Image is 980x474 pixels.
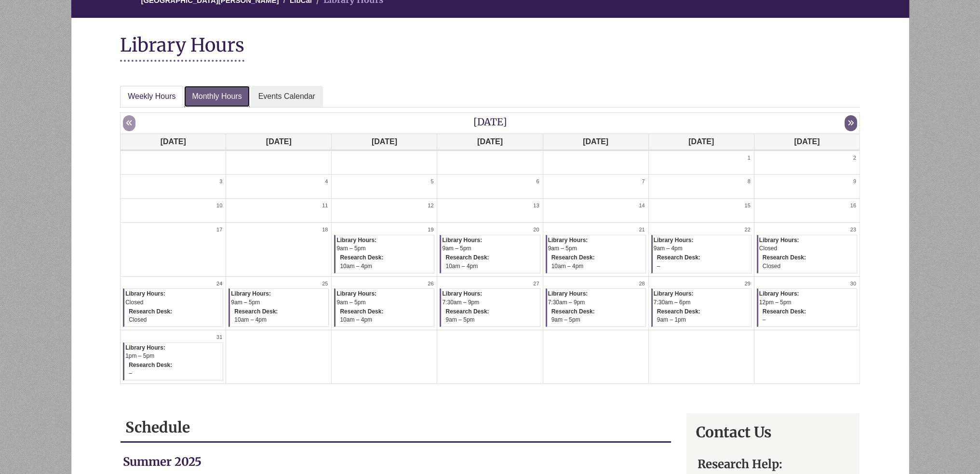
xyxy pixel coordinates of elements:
[651,153,752,163] div: 1
[440,177,540,187] div: 6
[654,290,750,298] div: Library Hours:
[546,201,646,211] div: 14
[696,423,850,441] h1: Contact Us
[123,454,201,469] strong: Summer 2025
[184,86,249,107] a: Monthly Hours
[121,113,860,134] th: [DATE]
[442,299,479,306] span: 7:30am – 9pm
[125,299,143,306] span: Closed
[654,245,683,252] span: 9am – 4pm
[234,308,326,316] div: Research Desk:
[651,177,752,187] div: 8
[332,134,437,150] th: [DATE]
[129,370,132,377] span: –
[125,344,222,352] div: Library Hours:
[445,263,478,270] span: 10am – 4pm
[123,115,135,131] button: Previous month
[754,134,859,150] th: [DATE]
[123,279,223,289] div: 24
[442,236,538,244] div: Library Hours:
[120,86,183,108] a: Weekly Hours
[757,279,857,289] div: 30
[228,201,329,211] div: 11
[228,177,329,187] div: 4
[657,254,749,262] div: Research Desk:
[757,153,857,163] div: 2
[651,201,752,211] div: 15
[757,201,857,211] div: 16
[123,201,223,211] div: 10
[228,225,329,235] div: 18
[120,35,244,62] h1: Library Hours
[440,279,540,289] div: 27
[336,245,365,252] span: 9am – 5pm
[340,316,372,323] span: 10am – 4pm
[551,254,644,262] div: Research Desk:
[759,236,856,244] div: Library Hours:
[125,418,666,436] h1: Schedule
[120,86,860,398] div: Week at a glance
[757,225,857,235] div: 23
[651,225,752,235] div: 22
[129,308,221,316] div: Research Desk:
[757,177,857,187] div: 9
[340,254,432,262] div: Research Desk:
[251,86,323,108] a: Events Calendar
[657,316,686,323] span: 9am – 1pm
[125,352,154,359] span: 1pm – 5pm
[442,290,538,298] div: Library Hours:
[334,225,434,235] div: 19
[125,290,222,298] div: Library Hours:
[763,308,855,316] div: Research Desk:
[657,263,660,270] span: –
[548,290,644,298] div: Library Hours:
[231,290,327,298] div: Library Hours:
[546,279,646,289] div: 28
[657,308,749,316] div: Research Desk:
[234,316,267,323] span: 10am – 4pm
[548,236,644,244] div: Library Hours:
[648,134,754,150] th: [DATE]
[334,201,434,211] div: 12
[440,225,540,235] div: 20
[551,316,580,323] span: 9am – 5pm
[654,236,750,244] div: Library Hours:
[548,245,577,252] span: 9am – 5pm
[546,177,646,187] div: 7
[437,134,543,150] th: [DATE]
[340,308,432,316] div: Research Desk:
[129,361,221,369] div: Research Desk:
[334,177,434,187] div: 5
[845,115,857,131] button: Next month
[336,236,433,244] div: Library Hours:
[445,308,537,316] div: Research Desk:
[336,299,365,306] span: 9am – 5pm
[763,254,855,262] div: Research Desk:
[551,308,644,316] div: Research Desk:
[651,279,752,289] div: 29
[546,225,646,235] div: 21
[763,263,780,270] span: Closed
[759,245,777,252] span: Closed
[445,254,537,262] div: Research Desk:
[129,316,147,323] span: Closed
[123,333,223,342] div: 31
[759,290,856,298] div: Library Hours:
[121,134,226,150] th: [DATE]
[698,457,782,472] strong: Research Help:
[228,279,329,289] div: 25
[123,225,223,235] div: 17
[440,201,540,211] div: 13
[763,316,766,323] span: –
[231,299,260,306] span: 9am – 5pm
[442,245,471,252] span: 9am – 5pm
[340,263,372,270] span: 10am – 4pm
[336,290,433,298] div: Library Hours:
[226,134,332,150] th: [DATE]
[551,263,584,270] span: 10am – 4pm
[548,299,585,306] span: 7:30am – 9pm
[759,299,792,306] span: 12pm – 5pm
[654,299,691,306] span: 7:30am – 6pm
[123,177,223,187] div: 3
[334,279,434,289] div: 26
